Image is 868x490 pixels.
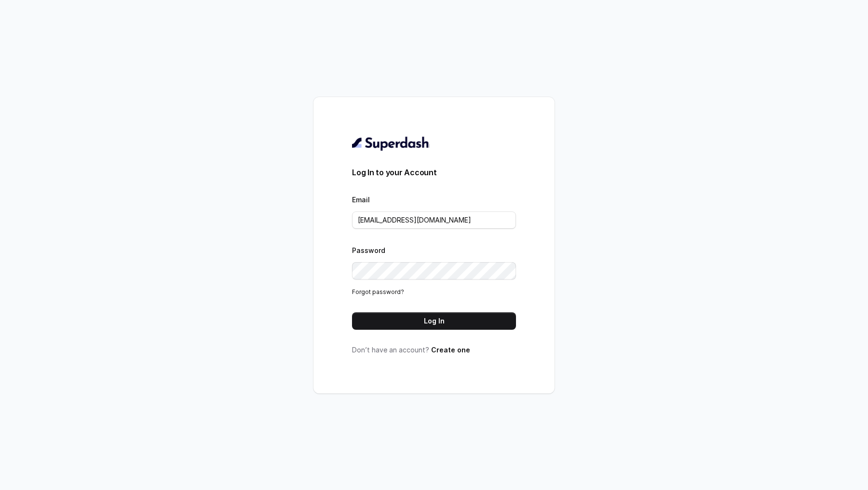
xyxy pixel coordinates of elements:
[352,211,516,229] input: youremail@example.com
[431,346,470,354] a: Create one
[352,136,430,151] img: light.svg
[352,167,516,178] h3: Log In to your Account
[352,312,516,330] button: Log In
[352,196,370,204] label: Email
[352,345,516,355] p: Don’t have an account?
[352,246,385,254] label: Password
[352,288,404,295] a: Forgot password?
